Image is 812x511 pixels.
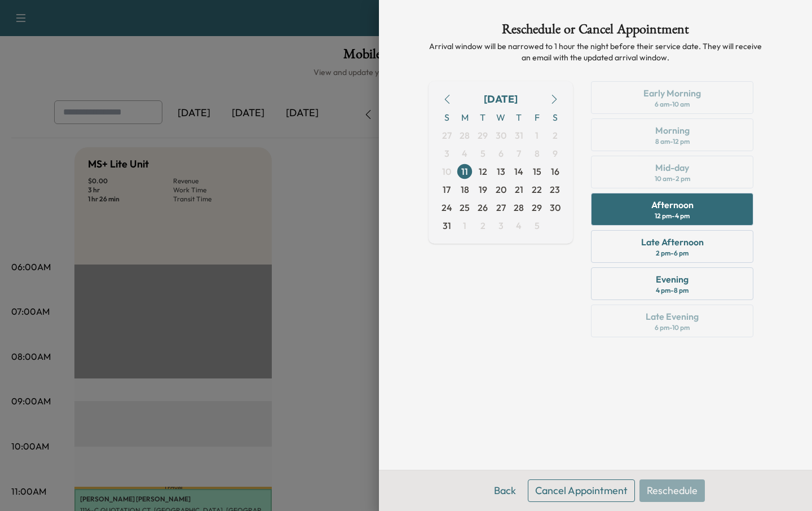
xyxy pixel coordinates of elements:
[438,108,456,126] span: S
[497,165,505,178] span: 13
[480,219,486,232] span: 2
[532,201,542,214] span: 29
[484,91,518,107] div: [DATE]
[533,165,541,178] span: 15
[515,183,523,196] span: 21
[516,219,522,232] span: 4
[496,129,506,142] span: 30
[492,108,510,126] span: W
[461,183,469,196] span: 18
[514,201,524,214] span: 28
[528,479,635,502] button: Cancel Appointment
[546,108,564,126] span: S
[479,183,487,196] span: 19
[461,165,468,178] span: 11
[535,129,539,142] span: 1
[517,147,521,160] span: 7
[498,147,504,160] span: 6
[496,183,506,196] span: 20
[550,201,561,214] span: 30
[515,129,523,142] span: 31
[551,165,559,178] span: 16
[460,201,470,214] span: 25
[656,272,689,286] div: Evening
[656,249,689,258] div: 2 pm - 6 pm
[553,129,558,142] span: 2
[462,147,467,160] span: 4
[443,183,451,196] span: 17
[443,219,451,232] span: 31
[498,219,504,232] span: 3
[514,165,523,178] span: 14
[442,165,451,178] span: 10
[442,129,452,142] span: 27
[535,147,540,160] span: 8
[456,108,474,126] span: M
[474,108,492,126] span: T
[429,41,762,63] p: Arrival window will be narrowed to 1 hour the night before their service date. They will receive ...
[550,183,560,196] span: 23
[478,129,488,142] span: 29
[656,286,689,295] div: 4 pm - 8 pm
[651,198,694,212] div: Afternoon
[444,147,449,160] span: 3
[641,235,704,249] div: Late Afternoon
[510,108,528,126] span: T
[429,23,762,41] h1: Reschedule or Cancel Appointment
[528,108,546,126] span: F
[535,219,540,232] span: 5
[478,201,488,214] span: 26
[442,201,452,214] span: 24
[487,479,523,502] button: Back
[480,147,486,160] span: 5
[655,212,690,221] div: 12 pm - 4 pm
[532,183,542,196] span: 22
[479,165,487,178] span: 12
[496,201,506,214] span: 27
[463,219,466,232] span: 1
[460,129,470,142] span: 28
[553,147,558,160] span: 9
